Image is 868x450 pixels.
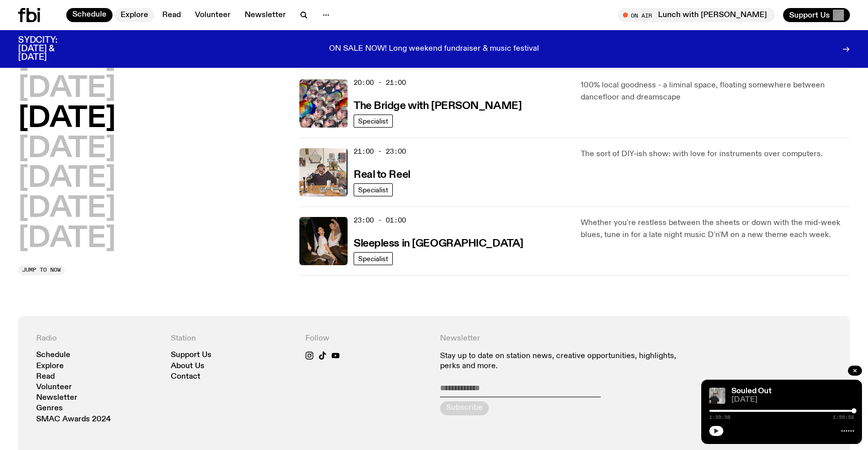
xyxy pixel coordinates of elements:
[171,334,293,344] h4: Station
[305,334,428,344] h4: Follow
[354,239,523,249] h3: Sleepless in [GEOGRAPHIC_DATA]
[783,8,850,22] button: Support Us
[171,363,204,370] a: About Us
[789,11,830,20] span: Support Us
[18,36,82,62] h3: SYDCITY: [DATE] & [DATE]
[731,396,854,404] span: [DATE]
[36,334,159,344] h4: Radio
[709,388,725,404] img: Stephen looks directly at the camera, wearing a black tee, black sunglasses and headphones around...
[358,186,388,193] span: Specialist
[354,78,406,87] span: 20:00 - 21:00
[354,115,393,128] a: Specialist
[36,405,63,412] a: Genres
[36,352,70,359] a: Schedule
[36,363,64,370] a: Explore
[156,8,187,22] a: Read
[18,195,116,223] button: [DATE]
[440,401,489,415] button: Subscribe
[18,75,116,103] button: [DATE]
[18,265,65,275] button: Jump to now
[354,170,410,180] h3: Real to Reel
[581,148,850,160] p: The sort of DIY-ish show: with love for instruments over computers.
[66,8,113,22] a: Schedule
[22,267,61,273] span: Jump to now
[18,105,116,133] button: [DATE]
[440,334,697,344] h4: Newsletter
[36,373,55,381] a: Read
[36,384,72,391] a: Volunteer
[171,352,211,359] a: Support Us
[358,255,388,262] span: Specialist
[709,415,730,420] span: 1:59:58
[354,215,406,225] span: 23:00 - 01:00
[18,135,116,163] button: [DATE]
[239,8,292,22] a: Newsletter
[354,237,523,249] a: Sleepless in [GEOGRAPHIC_DATA]
[440,352,697,371] p: Stay up to date on station news, creative opportunities, highlights, perks and more.
[329,45,539,54] p: ON SALE NOW! Long weekend fundraiser & music festival
[36,394,77,402] a: Newsletter
[115,8,154,22] a: Explore
[354,99,521,111] a: The Bridge with [PERSON_NAME]
[354,183,393,196] a: Specialist
[354,168,410,180] a: Real to Reel
[299,217,348,265] img: Marcus Whale is on the left, bent to his knees and arching back with a gleeful look his face He i...
[581,79,850,103] p: 100% local goodness - a liminal space, floating somewhere between dancefloor and dreamscape
[581,217,850,241] p: Whether you're restless between the sheets or down with the mid-week blues, tune in for a late ni...
[18,225,116,253] button: [DATE]
[618,8,775,22] button: On AirLunch with [PERSON_NAME]
[731,387,772,395] a: Souled Out
[171,373,200,381] a: Contact
[299,148,348,196] img: Jasper Craig Adams holds a vintage camera to his eye, obscuring his face. He is wearing a grey ju...
[354,147,406,156] span: 21:00 - 23:00
[189,8,237,22] a: Volunteer
[833,415,854,420] span: 1:59:58
[18,165,116,193] button: [DATE]
[36,416,111,423] a: SMAC Awards 2024
[358,117,388,125] span: Specialist
[354,252,393,265] a: Specialist
[354,101,521,111] h3: The Bridge with [PERSON_NAME]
